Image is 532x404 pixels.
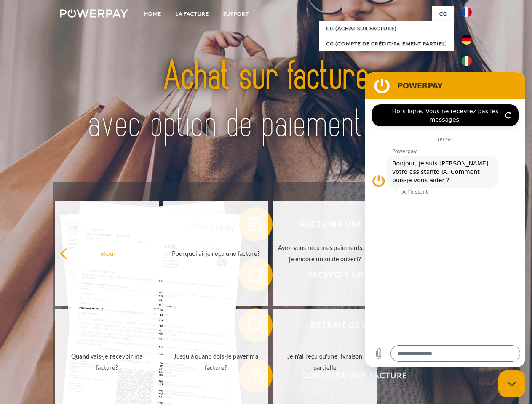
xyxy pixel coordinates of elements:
img: de [462,35,472,45]
a: CG (achat sur facture) [319,21,454,36]
iframe: Fenêtre de messagerie [365,72,525,367]
a: CG (Compte de crédit/paiement partiel) [319,36,454,51]
a: LA FACTURE [168,6,216,21]
div: Avez-vous reçu mes paiements, ai-je encore un solde ouvert? [278,242,372,265]
div: retour [60,247,155,259]
div: Je n'ai reçu qu'une livraison partielle [278,351,372,373]
div: Quand vais-je recevoir ma facture? [60,351,155,373]
img: title-powerpay_fr.svg [80,40,452,161]
a: Avez-vous reçu mes paiements, ai-je encore un solde ouvert? [273,201,377,306]
a: CG [432,6,454,21]
div: Jusqu'à quand dois-je payer ma facture? [168,351,263,373]
img: it [462,56,472,66]
iframe: Bouton de lancement de la fenêtre de messagerie, conversation en cours [498,370,525,397]
img: fr [462,7,472,17]
div: Pourquoi ai-je reçu une facture? [168,247,263,259]
a: Home [137,6,168,21]
img: logo-powerpay-white.svg [60,9,128,18]
a: Support [216,6,256,21]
